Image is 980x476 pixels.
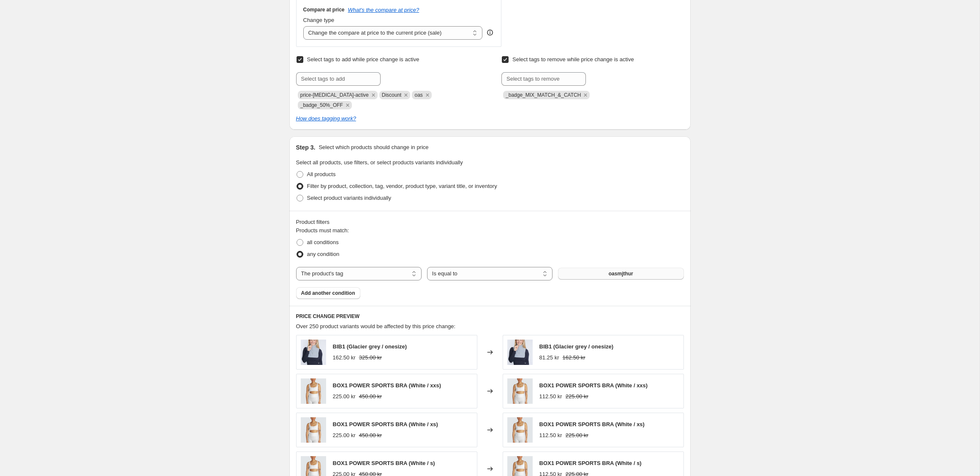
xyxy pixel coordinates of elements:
span: BOX1 POWER SPORTS BRA (White / xs) [539,421,645,427]
span: Add another condition [301,290,355,296]
button: What's the compare at price? [348,7,419,13]
p: Select which products should change in price [318,143,428,152]
span: all conditions [307,239,339,245]
span: Discount [382,92,402,98]
h3: Compare at price [303,6,345,13]
img: 21331_9__1_80x.jpg [507,378,533,404]
img: 21331_9__1_80x.jpg [301,378,326,404]
strike: 325.00 kr [359,354,382,362]
img: 20231116_PLANETNUSA3084_80x.jpg [507,340,533,365]
span: Select tags to remove while price change is active [512,56,634,63]
div: 225.00 kr [333,392,356,401]
span: Over 250 product variants would be affected by this price change: [296,323,456,329]
span: BOX1 POWER SPORTS BRA (White / xxs) [333,382,441,389]
button: Remove price-change-job-active [370,91,377,99]
div: Product filters [296,218,684,226]
span: Select all products, use filters, or select products variants individually [296,159,463,166]
img: 20231116_PLANETNUSA3084_80x.jpg [301,340,326,365]
span: BIB1 (Glacier grey / onesize) [333,343,407,350]
img: 21331_9__1_80x.jpg [507,417,533,443]
div: 162.50 kr [333,354,356,362]
button: oasmjthur [558,268,683,280]
span: price-change-job-active [300,92,369,98]
span: BOX1 POWER SPORTS BRA (White / s) [539,460,642,466]
span: oasmjthur [609,270,633,277]
button: Remove _badge_50%_OFF [344,101,351,109]
span: any condition [307,251,340,257]
input: Select tags to add [296,72,381,86]
span: Select tags to add while price change is active [307,56,419,63]
div: 112.50 kr [539,431,562,440]
button: Remove oas [424,91,431,99]
span: _badge_MIX_MATCH_&_CATCH [506,92,581,98]
h2: Step 3. [296,143,316,152]
strike: 225.00 kr [566,392,588,401]
div: 112.50 kr [539,392,562,401]
strike: 162.50 kr [562,354,585,362]
span: Select product variants individually [307,195,391,201]
div: 81.25 kr [539,354,559,362]
span: BOX1 POWER SPORTS BRA (White / s) [333,460,435,466]
input: Select tags to remove [501,72,586,86]
span: BOX1 POWER SPORTS BRA (White / xxs) [539,382,648,389]
span: _badge_50%_OFF [300,102,343,108]
button: Remove _badge_MIX_MATCH_&_CATCH [582,91,589,99]
div: help [486,28,494,37]
span: oas [414,92,422,98]
strike: 225.00 kr [566,431,588,440]
span: BIB1 (Glacier grey / onesize) [539,343,614,350]
h6: PRICE CHANGE PREVIEW [296,313,684,320]
div: 225.00 kr [333,431,356,440]
button: Remove Discount [402,91,410,99]
a: How does tagging work? [296,115,356,122]
button: Add another condition [296,287,360,299]
span: All products [307,171,336,177]
span: Filter by product, collection, tag, vendor, product type, variant title, or inventory [307,183,497,189]
strike: 450.00 kr [359,392,382,401]
span: BOX1 POWER SPORTS BRA (White / xs) [333,421,438,427]
strike: 450.00 kr [359,431,382,440]
span: Products must match: [296,227,349,234]
span: Change type [303,17,335,23]
img: 21331_9__1_80x.jpg [301,417,326,443]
